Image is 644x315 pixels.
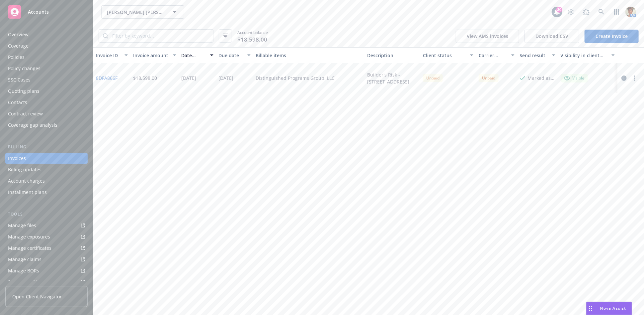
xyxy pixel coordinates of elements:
div: Visibility in client dash [561,52,607,59]
div: Account charges [8,176,45,186]
a: Coverage [5,41,88,51]
a: Quoting plans [5,86,88,96]
button: Invoice amount [130,47,179,63]
div: Builder's Risk - [STREET_ADDRESS] [367,71,418,85]
div: Date issued [182,52,206,59]
span: [PERSON_NAME] [PERSON_NAME], [PERSON_NAME] - Individuals [PERSON_NAME], [PERSON_NAME], and [PERSO... [107,9,164,16]
button: Due date [216,47,253,63]
button: [PERSON_NAME] [PERSON_NAME], [PERSON_NAME] - Individuals [PERSON_NAME], [PERSON_NAME], and [PERSO... [101,5,184,19]
a: Manage claims [5,254,88,265]
a: Billing updates [5,164,88,175]
span: Accounts [28,9,49,15]
a: Search [595,5,608,19]
span: Account balance [237,30,268,42]
div: Billing [5,144,88,150]
button: Nova Assist [586,302,632,315]
button: Send result [517,47,558,63]
a: Policies [5,52,88,63]
a: Contract review [5,108,88,119]
div: Unpaid [423,74,443,82]
a: Invoices [5,153,88,164]
a: Summary of insurance [5,277,88,287]
button: Client status [420,47,476,63]
a: Stop snowing [564,5,578,19]
a: Create Invoice [585,30,639,43]
div: Client status [423,52,466,59]
div: [DATE] [219,75,234,81]
div: Overview [8,29,29,40]
input: Filter by keyword... [108,30,213,42]
div: Description [367,52,418,59]
div: Installment plans [8,187,47,198]
div: SSC Cases [8,75,31,85]
div: Manage files [8,220,36,231]
div: Policies [8,52,25,63]
a: Overview [5,29,88,40]
div: Send result [520,52,548,59]
svg: Search [103,33,108,39]
div: 30 [556,7,562,13]
div: Coverage gap analysis [8,120,57,130]
div: Distinguished Programs Group, LLC [256,75,335,81]
a: Manage BORs [5,265,88,276]
a: Switch app [610,5,623,19]
div: Tools [5,211,88,218]
a: Installment plans [5,187,88,198]
div: Unpaid [479,74,499,82]
button: Billable items [253,47,365,63]
span: $18,598.00 [237,35,267,44]
button: Description [364,47,420,63]
div: Drag to move [587,302,595,315]
div: Visible [564,75,585,81]
span: Nova Assist [600,305,626,311]
button: Carrier status [476,47,517,63]
a: Manage certificates [5,243,88,253]
span: Open Client Navigator [12,293,62,300]
div: Marked as sent [528,75,555,81]
a: Policy changes [5,63,88,74]
a: Manage exposures [5,232,88,242]
img: photo [625,7,636,17]
div: Billable items [256,52,362,59]
div: Manage exposures [8,232,50,242]
div: Manage certificates [8,243,51,253]
div: Policy changes [8,63,40,74]
div: Invoices [8,153,26,164]
div: Invoice ID [96,52,121,59]
button: Invoice ID [93,47,130,63]
a: Contacts [5,97,88,108]
a: Accounts [5,3,88,21]
a: Manage files [5,220,88,231]
div: Quoting plans [8,86,40,96]
div: Contract review [8,108,43,119]
a: SSC Cases [5,75,88,85]
div: Manage BORs [8,265,39,276]
div: $18,598.00 [133,75,157,81]
div: Billing updates [8,164,41,175]
a: Account charges [5,176,88,186]
div: Summary of insurance [8,277,58,287]
button: Download CSV [524,30,579,43]
div: Invoice amount [133,52,169,59]
a: Coverage gap analysis [5,120,88,130]
a: Report a Bug [580,5,593,19]
div: Due date [219,52,243,59]
div: [DATE] [182,75,197,81]
div: Coverage [8,41,29,51]
div: Carrier status [479,52,507,59]
div: Manage claims [8,254,41,265]
div: Contacts [8,97,27,108]
button: Date issued [179,47,216,63]
a: 8DFA866F [96,75,118,81]
button: View AMS invoices [456,30,519,43]
button: Visibility in client dash [558,47,617,63]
